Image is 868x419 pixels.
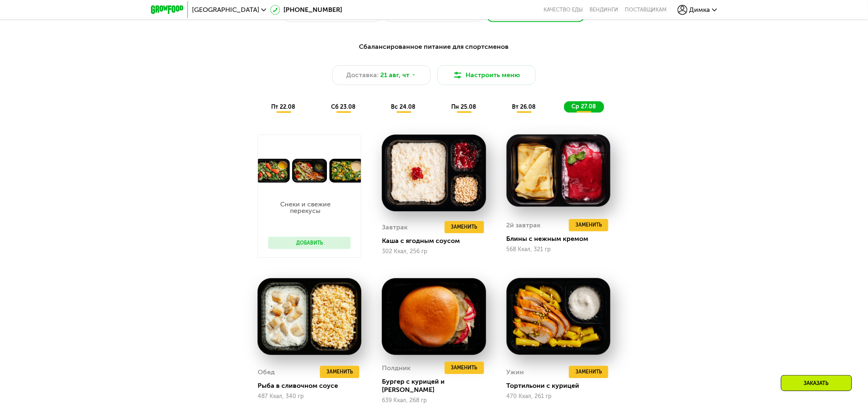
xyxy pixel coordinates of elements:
[451,364,477,372] span: Заменить
[382,362,411,374] div: Полдник
[507,366,524,378] div: Ужин
[320,366,359,378] button: Заменить
[781,375,852,391] div: Заказать
[271,103,295,110] span: пт 22.08
[445,221,484,234] button: Заменить
[507,235,617,243] div: Блины с нежным кремом
[445,362,484,374] button: Заменить
[512,103,536,110] span: вт 26.08
[268,237,351,249] button: Добавить
[507,393,610,400] div: 470 Ккал, 261 гр
[625,7,667,13] div: поставщикам
[382,237,492,245] div: Каша с ягодным соусом
[192,7,259,13] span: [GEOGRAPHIC_DATA]
[507,382,617,390] div: Тортильони с курицей
[382,397,486,404] div: 639 Ккал, 268 гр
[589,7,618,13] a: Вендинги
[327,368,353,376] span: Заменить
[391,103,416,110] span: вс 24.08
[507,246,610,253] div: 568 Ккал, 321 гр
[451,223,477,231] span: Заменить
[451,103,476,110] span: пн 25.08
[347,70,379,80] span: Доставка:
[576,368,602,376] span: Заменить
[507,219,541,231] div: 2й завтрак
[690,7,710,13] span: Димка
[258,382,368,390] div: Рыба в сливочном соусе
[544,7,583,13] a: Качество еды
[268,201,343,214] p: Снеки и свежие перекусы
[191,42,677,52] div: Сбалансированное питание для спортсменов
[258,366,275,378] div: Обед
[571,103,596,110] span: ср 27.08
[382,248,486,255] div: 302 Ккал, 256 гр
[258,393,361,400] div: 487 Ккал, 340 гр
[331,103,356,110] span: сб 23.08
[270,5,342,15] a: [PHONE_NUMBER]
[381,70,410,80] span: 21 авг, чт
[576,221,602,229] span: Заменить
[382,378,492,394] div: Бургер с курицей и [PERSON_NAME]
[569,219,608,231] button: Заменить
[437,65,536,85] button: Настроить меню
[569,366,608,378] button: Заменить
[382,221,408,234] div: Завтрак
